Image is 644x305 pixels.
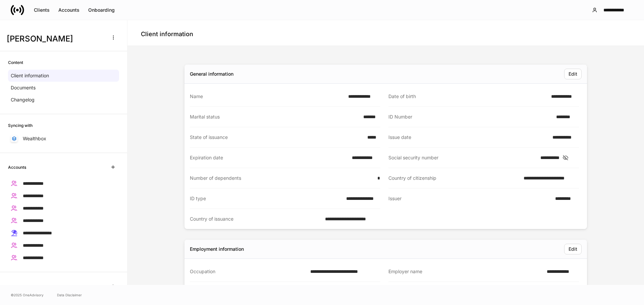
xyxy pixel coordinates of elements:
h6: Firm Forms [8,283,30,290]
div: Accounts [58,8,79,12]
button: Onboarding [84,5,119,15]
a: Data Disclaimer [57,292,82,298]
a: Documents [8,82,119,94]
div: Edit [569,247,577,251]
div: Onboarding [88,8,115,12]
div: Employment information [190,246,244,252]
span: © 2025 OneAdvisory [11,292,44,298]
div: Occupation [190,268,306,275]
div: ID Number [388,113,552,120]
div: Name [190,93,344,100]
div: Country of issuance [190,216,321,222]
div: Clients [34,8,50,12]
div: Issue date [388,134,548,141]
div: State of issuance [190,134,363,141]
div: Issuer [388,195,551,202]
button: Edit [564,244,582,254]
h4: Client information [141,30,193,38]
div: Number of dependents [190,175,373,181]
h6: Content [8,59,23,66]
h6: Accounts [8,164,26,170]
div: Marital status [190,113,359,120]
a: Wealthbox [8,133,119,145]
div: Social security number [388,154,536,161]
button: Edit [564,69,582,79]
div: Expiration date [190,154,348,161]
p: Client information [11,72,49,79]
h6: Syncing with [8,122,33,129]
div: Edit [569,72,577,76]
h3: [PERSON_NAME] [7,33,104,44]
a: Changelog [8,94,119,106]
p: Changelog [11,96,35,103]
p: Wealthbox [23,135,46,142]
a: Client information [8,70,119,82]
p: Documents [11,84,36,91]
div: Date of birth [388,93,547,100]
div: Country of citizenship [388,175,520,181]
div: Employer name [388,268,543,275]
div: ID type [190,195,342,202]
div: General information [190,71,233,77]
button: Accounts [54,5,84,15]
button: Clients [30,5,54,15]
